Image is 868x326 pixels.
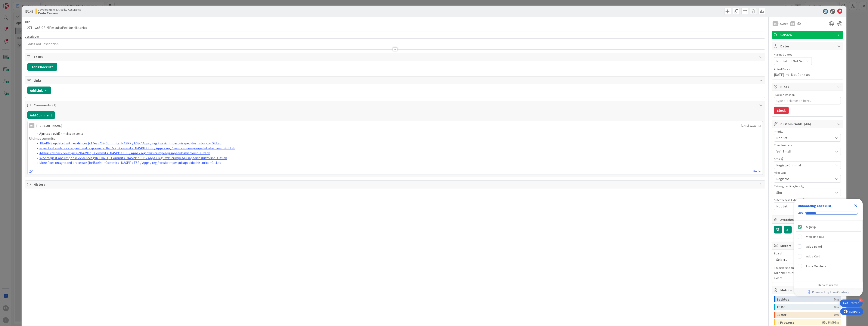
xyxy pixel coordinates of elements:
[34,131,761,136] li: Ajustes e evidênmcias de teste
[777,304,834,310] div: To Do
[38,8,82,11] span: Development & Quality Assurance
[806,264,826,269] div: Invite Members
[34,54,757,59] span: Tasks
[774,252,782,255] span: Board
[40,160,221,165] a: More fixes on sync and processor (bc65ce9a) · Commits · NASPP / ESB / Apps / reg / wssicrimpesqui...
[806,224,816,229] div: Sign Up
[796,261,861,271] div: Invite Members is incomplete.
[29,123,34,128] div: MR
[25,35,40,38] span: Description
[806,244,822,249] div: Add a Board
[843,301,859,305] div: Get Started
[774,198,841,201] div: Autenticação Externa
[777,319,822,325] div: In Progress
[793,59,804,64] span: Not Set
[777,312,834,318] div: Buffer
[776,189,831,195] span: Sim
[852,202,859,209] div: Close Checklist
[776,135,831,141] span: Not Set
[783,148,831,154] span: Small
[774,265,841,280] p: To delete a mirror card, just delete the card. All other mirrored cards will continue to exists.
[822,319,839,325] div: 95d 6h 54m
[834,312,839,318] div: 0m
[781,217,835,222] span: Attachments
[776,257,831,263] span: Select...
[9,1,19,6] span: Support
[781,44,835,49] span: Dates
[774,144,841,147] div: Complexidade
[25,24,765,31] input: type card name here...
[776,203,831,209] span: Not Set
[796,252,861,261] div: Add a Card is incomplete.
[774,52,841,57] span: Planned Dates
[774,157,841,160] div: Area
[34,182,757,187] span: History
[774,72,784,77] span: [DATE]
[34,103,757,108] span: Comments
[774,185,841,188] div: Catalogo Aplicações
[40,156,227,160] a: sync request and response evidences (9b350a51) · Commits · NASPP / ESB / Apps / reg / wssicrimpes...
[754,169,761,174] a: Reply
[834,296,839,302] div: 0m
[791,72,810,77] span: Not Done Yet
[806,234,824,239] div: Welcome Tour
[790,21,795,26] div: RB
[27,63,57,71] button: Add Checklist
[773,21,778,26] div: BS
[38,11,82,15] b: Code Review
[27,87,51,94] button: Add Link
[774,67,841,72] span: Actual Dates
[28,9,33,13] b: 146
[796,288,861,296] a: Powered by UserGuiding
[774,171,841,174] div: Milestone
[794,220,863,280] div: Checklist items
[40,141,222,145] a: README updated with evidences (c17ea575) · Commits · NASPP / ESB / Apps / reg / wssicrimpesquisap...
[774,93,795,97] label: Blocked Reason
[796,232,861,241] div: Welcome Tour is incomplete.
[774,107,789,114] button: Block
[781,84,835,89] span: Block
[834,304,839,310] div: 0m
[794,288,863,296] div: Footer
[25,20,31,24] label: Title
[25,9,33,14] span: ID
[794,199,863,296] div: Checklist Container
[804,122,811,126] span: ( 4/6 )
[798,203,831,208] div: Onboarding Checklist
[859,298,863,302] div: 4
[40,151,210,155] a: Add url callback on async (69b4790d) · Commits · NASPP / ESB / Apps / reg / wssicrimpesquisapedid...
[781,288,835,293] span: Metrics
[776,59,788,64] span: Not Set
[812,290,849,295] span: Powered by UserGuiding
[796,222,861,232] div: Sign Up is complete.
[52,103,56,107] span: ( 1 )
[774,130,841,133] div: Priority
[776,162,831,168] span: Registo Criminal
[741,123,761,128] span: [DATE] 12:28 PM
[37,123,62,128] div: [PERSON_NAME]
[29,136,761,141] p: Ultimos commits:
[798,211,859,215] div: Checklist progress: 20%
[781,243,835,248] span: Mirrors
[818,283,838,287] div: Do not show again
[777,296,834,302] div: Backlog
[27,111,55,119] button: Add Comment
[840,300,863,307] div: Open Get Started checklist, remaining modules: 4
[796,242,861,251] div: Add a Board is incomplete.
[806,254,820,259] div: Add a Card
[779,21,788,26] span: Owner
[776,176,831,182] span: Registos
[40,146,235,150] a: async test evidences request and response (e08e67c7) · Commits · NASPP / ESB / Apps / reg / wssic...
[781,32,835,37] span: Serviço
[781,121,835,126] span: Custom Fields
[34,78,757,83] span: Links
[798,211,803,215] div: 20%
